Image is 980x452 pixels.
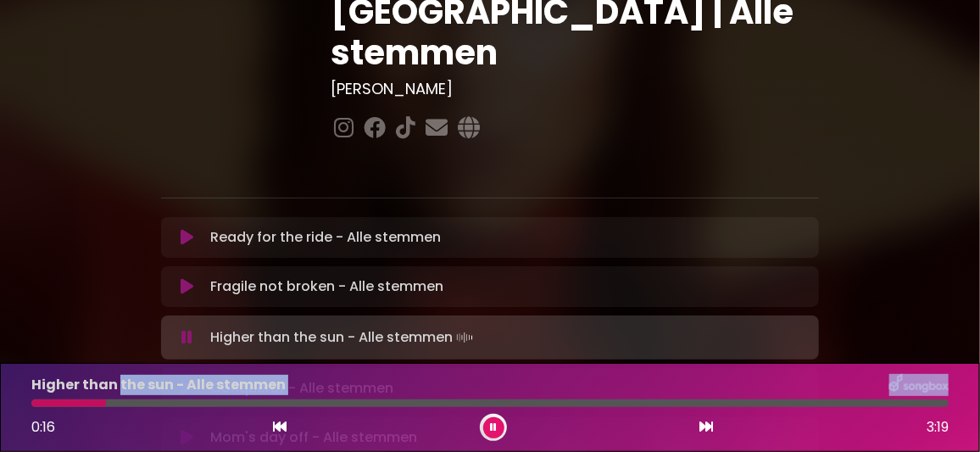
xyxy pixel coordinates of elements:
[927,417,949,438] span: 3:19
[210,227,441,248] p: Ready for the ride - Alle stemmen
[31,417,55,437] span: 0:16
[889,374,949,396] img: songbox-logo-white.png
[210,276,443,297] p: Fragile not broken - Alle stemmen
[210,326,476,349] p: Higher than the sun - Alle stemmen
[331,80,819,98] h3: [PERSON_NAME]
[453,326,476,349] img: waveform4.gif
[31,375,286,395] p: Higher than the sun - Alle stemmen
